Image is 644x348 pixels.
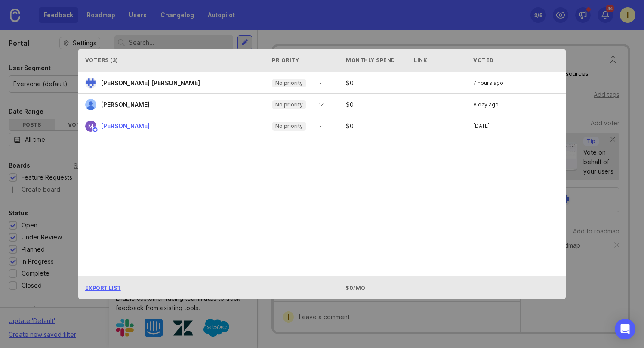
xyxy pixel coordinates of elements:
[272,56,329,64] div: Priority
[85,121,96,132] img: Karolina Michalczewska
[85,99,157,110] a: Zack Janczura[PERSON_NAME]
[85,56,263,64] div: Voters ( 3 )
[101,101,150,108] span: [PERSON_NAME]
[92,126,98,133] img: member badge
[342,80,414,86] div: $ 0
[101,79,200,87] span: [PERSON_NAME] [PERSON_NAME]
[615,319,635,339] div: Open Intercom Messenger
[85,285,121,291] span: Export List
[473,102,499,107] span: A day ago
[85,78,96,89] img: Juan Diego Ferri
[342,123,414,129] div: $ 0
[346,56,410,64] div: Monthly Spend
[314,80,328,87] svg: toggle icon
[275,101,303,108] p: No priority
[342,102,414,108] div: $ 0
[85,121,157,132] a: Karolina Michalczewska[PERSON_NAME]
[267,98,329,111] div: toggle menu
[267,77,329,90] div: toggle menu
[101,122,150,130] span: [PERSON_NAME]
[346,284,410,292] div: $0/mo
[85,78,207,89] a: Juan Diego Ferri[PERSON_NAME] [PERSON_NAME]
[473,124,490,129] span: [DATE]
[275,123,303,130] p: No priority
[267,120,329,133] div: toggle menu
[275,80,303,87] p: No priority
[314,123,328,130] svg: toggle icon
[473,81,503,86] span: 7 hours ago
[414,56,427,64] div: Link
[85,99,96,110] img: Zack Janczura
[314,101,328,108] svg: toggle icon
[473,56,559,64] div: Voted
